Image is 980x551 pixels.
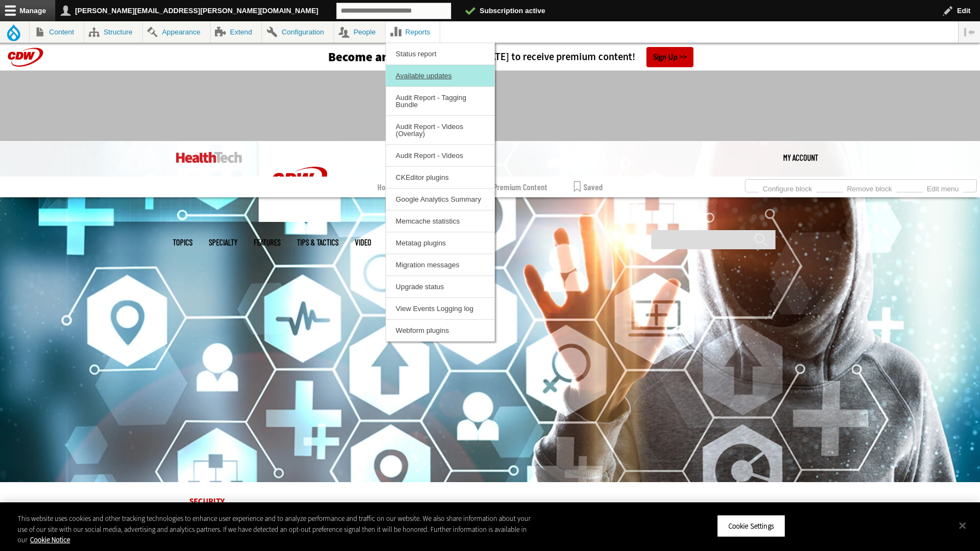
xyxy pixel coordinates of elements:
a: View Events Logging log [386,298,494,319]
a: Video [355,238,371,247]
a: Security [189,496,225,507]
a: Sign Up [646,47,693,67]
a: Remove block [843,181,896,194]
img: Home [259,141,341,222]
button: Cookie Settings [717,514,785,537]
a: Appearance [143,21,210,43]
span: Topics [173,238,192,247]
a: Configure block [759,181,816,194]
span: Specialty [209,238,237,247]
a: Home [377,177,395,197]
a: Metatag plugins [386,232,494,254]
a: Reports [386,21,440,43]
a: Upgrade status [386,276,494,297]
iframe: advertisement [291,81,689,131]
a: Structure [84,21,142,43]
a: Premium Content [481,177,547,197]
a: Migration messages [386,254,494,275]
div: User menu [783,141,818,174]
a: Available updates [386,65,494,86]
a: CDW [259,213,341,225]
a: Content [30,21,84,43]
img: Home [176,152,242,163]
button: Close [950,513,975,537]
a: Edit menu [923,181,963,194]
a: Audit Report - Tagging Bundle [386,87,494,115]
a: People [334,21,386,43]
a: Audit Report - Videos (Overlay) [386,116,494,144]
a: Memcache statistics [386,210,494,232]
a: Features [254,238,281,247]
a: Become an Insider [287,51,431,63]
div: This website uses cookies and other tracking technologies to enhance user experience and to analy... [17,513,539,546]
a: Extend [211,21,262,43]
button: Vertical orientation [959,21,980,43]
a: Sign up [DATE] to receive premium content! [431,52,635,62]
a: Status report [386,43,494,65]
a: More information about your privacy [30,535,70,544]
a: Audit Report - Videos [386,145,494,166]
a: Saved [574,177,603,197]
h3: Become an Insider [328,51,431,63]
a: My Account [783,141,818,174]
a: Webform plugins [386,320,494,341]
a: Google Analytics Summary [386,189,494,210]
a: Tips & Tactics [297,238,339,247]
a: Configuration [262,21,333,43]
a: CKEditor plugins [386,167,494,188]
